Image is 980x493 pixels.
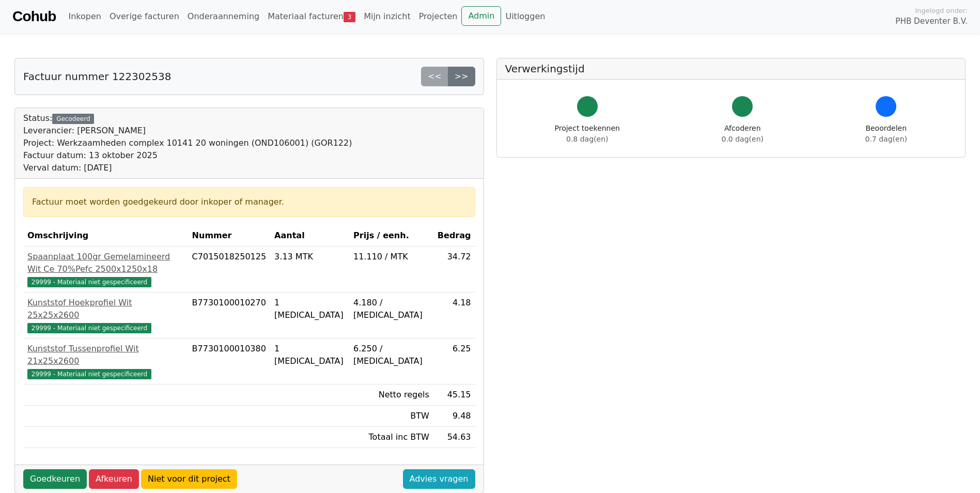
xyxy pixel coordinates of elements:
[263,6,360,27] a: Materiaal facturen3
[27,343,184,367] div: Kunststof Tussenprofiel Wit 21x25x2600
[353,297,429,321] div: 4.180 / [MEDICAL_DATA]
[188,246,271,292] td: C7015018250125
[360,6,415,27] a: Mijn inzicht
[105,6,183,27] a: Overige facturen
[915,6,968,16] span: Ingelogd onder:
[448,67,475,86] a: >>
[188,338,271,384] td: B7730100010380
[188,292,271,338] td: B7730100010270
[141,469,237,489] a: Niet voor dit project
[461,6,501,26] a: Admin
[52,114,94,124] div: Gecodeerd
[23,137,352,149] div: Project: Werkzaamheden complex 10141 20 woningen (OND106001) (GOR122)
[555,123,620,145] div: Project toekennen
[433,384,475,406] td: 45.15
[566,135,608,143] span: 0.8 dag(en)
[349,427,433,448] td: Totaal inc BTW
[344,12,355,22] span: 3
[270,225,349,246] th: Aantal
[23,70,171,83] h5: Factuur nummer 122302538
[349,384,433,406] td: Netto regels
[865,135,907,143] span: 0.7 dag(en)
[415,6,462,27] a: Projecten
[274,297,345,321] div: 1 [MEDICAL_DATA]
[274,343,345,367] div: 1 [MEDICAL_DATA]
[501,6,549,27] a: Uitloggen
[27,343,184,380] a: Kunststof Tussenprofiel Wit 21x25x260029999 - Materiaal niet gespecificeerd
[23,112,352,174] div: Status:
[353,251,429,263] div: 11.110 / MTK
[433,427,475,448] td: 54.63
[23,125,352,137] div: Leverancier: [PERSON_NAME]
[722,123,764,145] div: Afcoderen
[403,469,475,489] a: Advies vragen
[433,292,475,338] td: 4.18
[27,297,184,321] div: Kunststof Hoekprofiel Wit 25x25x2600
[27,369,151,379] span: 29999 - Materiaal niet gespecificeerd
[64,6,105,27] a: Inkopen
[23,225,188,246] th: Omschrijving
[12,4,56,29] a: Cohub
[433,406,475,427] td: 9.48
[349,225,433,246] th: Prijs / eenh.
[349,406,433,427] td: BTW
[23,149,352,162] div: Factuur datum: 13 oktober 2025
[274,251,345,263] div: 3.13 MTK
[722,135,764,143] span: 0.0 dag(en)
[27,251,184,275] div: Spaanplaat 100gr Gemelamineerd Wit Ce 70%Pefc 2500x1250x18
[23,469,87,489] a: Goedkeuren
[27,277,151,287] span: 29999 - Materiaal niet gespecificeerd
[188,225,271,246] th: Nummer
[27,251,184,288] a: Spaanplaat 100gr Gemelamineerd Wit Ce 70%Pefc 2500x1250x1829999 - Materiaal niet gespecificeerd
[27,323,151,333] span: 29999 - Materiaal niet gespecificeerd
[32,196,466,208] div: Factuur moet worden goedgekeurd door inkoper of manager.
[27,297,184,334] a: Kunststof Hoekprofiel Wit 25x25x260029999 - Materiaal niet gespecificeerd
[89,469,139,489] a: Afkeuren
[895,16,968,27] span: PHB Deventer B.V.
[433,225,475,246] th: Bedrag
[433,246,475,292] td: 34.72
[865,123,907,145] div: Beoordelen
[505,63,957,75] h5: Verwerkingstijd
[23,162,352,174] div: Verval datum: [DATE]
[433,338,475,384] td: 6.25
[183,6,263,27] a: Onderaanneming
[353,343,429,367] div: 6.250 / [MEDICAL_DATA]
